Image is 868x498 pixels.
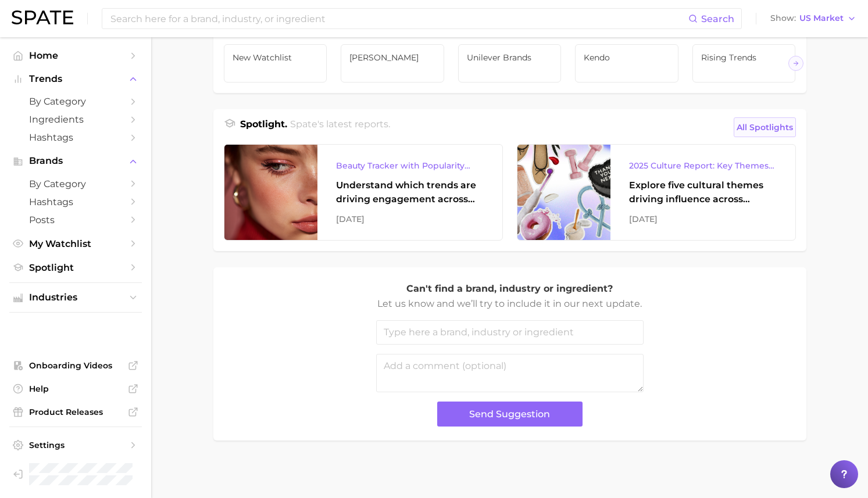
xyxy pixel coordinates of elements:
input: Search here for a brand, industry, or ingredient [109,9,688,28]
p: Can't find a brand, industry or ingredient? [376,281,644,296]
a: Ingredients [9,110,142,128]
button: Scroll Right [788,56,803,71]
h1: Spotlight. [240,117,287,137]
span: Industries [29,292,122,303]
p: Let us know and we’ll try to include it in our next update. [376,296,644,311]
a: All Spotlights [734,117,796,137]
img: SPATE [12,10,73,24]
span: Unilever brands [467,53,553,62]
span: Kendo [584,53,670,62]
span: Home [29,50,122,61]
div: 2025 Culture Report: Key Themes That Are Shaping Consumer Demand [629,159,777,173]
span: Spotlight [29,262,122,273]
div: Beauty Tracker with Popularity Index [336,159,484,173]
div: [DATE] [629,212,777,226]
a: Unilever brands [458,44,562,83]
span: [PERSON_NAME] [349,53,435,62]
a: [PERSON_NAME] [341,44,444,83]
span: Hashtags [29,196,122,207]
a: Onboarding Videos [9,357,142,374]
button: Industries [9,289,142,306]
span: Hashtags [29,132,122,143]
a: Log out. Currently logged in as Pro User with e-mail spate.pro@test.test. [9,460,142,489]
a: Hashtags [9,128,142,146]
a: Spotlight [9,259,142,277]
a: New Watchlist [224,44,327,83]
div: Explore five cultural themes driving influence across beauty, food, and pop culture. [629,178,777,206]
h2: Spate's latest reports. [290,117,390,137]
a: Settings [9,436,142,454]
a: Kendo [575,44,678,83]
span: All Spotlights [737,120,793,134]
a: by Category [9,175,142,193]
div: [DATE] [336,212,484,226]
span: by Category [29,96,122,107]
span: Ingredients [29,114,122,125]
a: by Category [9,92,142,110]
button: ShowUS Market [767,11,859,26]
a: Product Releases [9,403,142,421]
a: Beauty Tracker with Popularity IndexUnderstand which trends are driving engagement across platfor... [224,144,503,241]
span: My Watchlist [29,238,122,249]
a: Hashtags [9,193,142,211]
span: Trends [29,74,122,84]
button: Brands [9,152,142,170]
span: by Category [29,178,122,189]
button: Send Suggestion [437,402,583,427]
a: Home [9,46,142,65]
span: Search [701,13,734,24]
span: Product Releases [29,407,122,417]
span: Rising Trends [701,53,787,62]
span: Help [29,384,122,394]
button: Trends [9,70,142,88]
span: Posts [29,214,122,225]
span: US Market [799,15,844,22]
span: Settings [29,440,122,450]
a: My Watchlist [9,235,142,253]
span: Onboarding Videos [29,360,122,371]
a: 2025 Culture Report: Key Themes That Are Shaping Consumer DemandExplore five cultural themes driv... [517,144,796,241]
a: Rising Trends [692,44,796,83]
div: Understand which trends are driving engagement across platforms in the skin, hair, makeup, and fr... [336,178,484,206]
a: Posts [9,211,142,229]
a: Help [9,380,142,397]
input: Type here a brand, industry or ingredient [376,320,644,345]
span: Brands [29,156,122,166]
span: Show [770,15,796,22]
span: New Watchlist [233,53,319,62]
